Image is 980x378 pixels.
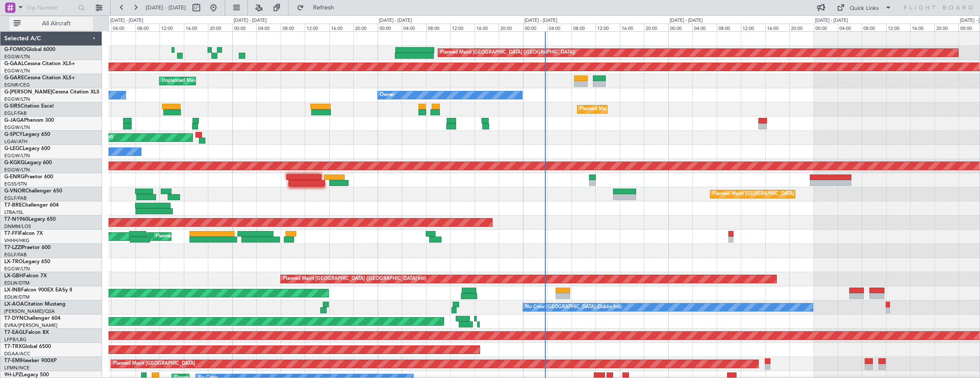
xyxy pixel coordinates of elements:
span: G-FOMO [4,47,26,52]
div: 00:00 [668,24,692,31]
div: [DATE] - [DATE] [815,17,848,24]
a: EGGW/LTN [4,54,30,60]
div: 08:00 [862,24,886,31]
a: LX-GBHFalcon 7X [4,273,47,279]
a: G-JAGAPhenom 300 [4,118,54,123]
span: G-ENRG [4,174,24,180]
div: Planned Maint [GEOGRAPHIC_DATA] ([GEOGRAPHIC_DATA]) [440,46,575,59]
a: G-SPCYLegacy 650 [4,132,50,137]
div: [DATE] - [DATE] [379,17,412,24]
div: 16:00 [475,24,499,31]
a: LFMN/NCE [4,365,30,371]
span: G-SIRS [4,104,21,109]
div: 04:00 [256,24,280,31]
span: LX-INB [4,288,21,293]
a: EGGW/LTN [4,266,30,272]
a: T7-EMIHawker 900XP [4,358,57,363]
span: LX-TRO [4,259,23,264]
div: 20:00 [208,24,232,31]
div: [DATE] - [DATE] [110,17,143,24]
span: 9H-LPZ [4,372,21,378]
span: All Aircraft [22,21,90,27]
div: 12:00 [450,24,474,31]
span: G-LEGC [4,146,23,151]
div: Unplanned Maint [PERSON_NAME] [162,75,239,87]
div: 16:00 [620,24,644,31]
span: G-GARE [4,75,24,81]
div: 16:00 [329,24,353,31]
a: G-VNORChallenger 650 [4,189,62,194]
a: LTBA/ISL [4,209,24,216]
div: Planned Maint [GEOGRAPHIC_DATA] ([GEOGRAPHIC_DATA]) [712,188,848,201]
a: EVRA/[PERSON_NAME] [4,322,57,329]
a: T7-EAGLFalcon 8X [4,330,49,335]
div: 12:00 [305,24,329,31]
span: G-GAAL [4,61,24,66]
span: [DATE] - [DATE] [146,4,186,12]
span: G-KGKG [4,160,24,165]
a: LX-AOACitation Mustang [4,302,66,307]
a: EGGW/LTN [4,96,30,102]
span: G-JAGA [4,118,24,123]
a: EGGW/LTN [4,124,30,131]
a: G-LEGCLegacy 600 [4,146,50,151]
span: T7-LZZI [4,245,22,250]
span: G-[PERSON_NAME] [4,90,52,95]
div: No Crew [GEOGRAPHIC_DATA] (Dublin Intl) [525,301,622,314]
span: LX-GBH [4,273,23,279]
span: T7-N1960 [4,217,28,222]
a: LX-INBFalcon 900EX EASy II [4,288,72,293]
a: G-KGKGLegacy 600 [4,160,52,165]
a: EDLW/DTM [4,280,30,286]
div: 16:00 [910,24,934,31]
a: G-GAALCessna Citation XLS+ [4,61,75,66]
a: EGLF/FAB [4,110,27,117]
div: 00:00 [378,24,402,31]
span: T7-TRX [4,344,22,349]
span: T7-FFI [4,231,19,236]
div: 16:00 [765,24,789,31]
a: G-[PERSON_NAME]Cessna Citation XLS [4,90,99,95]
a: T7-TRXGlobal 6500 [4,344,51,349]
div: 00:00 [523,24,547,31]
a: EGNR/CEG [4,82,30,88]
div: 12:00 [886,24,910,31]
div: 08:00 [571,24,595,31]
a: LX-TROLegacy 650 [4,259,50,264]
div: 20:00 [935,24,959,31]
div: 20:00 [789,24,813,31]
a: G-ENRGPraetor 600 [4,174,53,180]
div: 04:00 [111,24,135,31]
a: G-GARECessna Citation XLS+ [4,75,75,81]
div: 00:00 [814,24,838,31]
a: T7-LZZIPraetor 600 [4,245,51,250]
span: Refresh [306,5,342,11]
span: T7-EMI [4,358,21,363]
div: Planned Maint [GEOGRAPHIC_DATA] ([GEOGRAPHIC_DATA]) [580,103,715,116]
a: T7-DYNChallenger 604 [4,316,60,321]
div: 12:00 [159,24,183,31]
button: Quick Links [833,1,896,15]
a: DNMM/LOS [4,223,31,230]
a: G-SIRSCitation Excel [4,104,54,109]
button: Refresh [293,1,344,15]
a: LGAV/ATH [4,138,27,145]
div: 16:00 [184,24,208,31]
div: 04:00 [547,24,571,31]
a: LFPB/LBG [4,336,27,343]
a: EGLF/FAB [4,195,27,201]
div: 00:00 [232,24,256,31]
div: Planned Maint [GEOGRAPHIC_DATA] ([GEOGRAPHIC_DATA] Intl) [283,273,426,285]
div: 20:00 [499,24,523,31]
a: EGGW/LTN [4,167,30,173]
div: 20:00 [644,24,668,31]
a: T7-N1960Legacy 650 [4,217,56,222]
span: T7-EAGL [4,330,25,335]
input: Trip Number [26,1,75,14]
div: 04:00 [692,24,716,31]
a: 9H-LPZLegacy 500 [4,372,49,378]
div: Planned Maint [GEOGRAPHIC_DATA] [113,357,195,370]
div: Owner [380,89,394,102]
a: EGLF/FAB [4,252,27,258]
a: EGSS/STN [4,181,27,187]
